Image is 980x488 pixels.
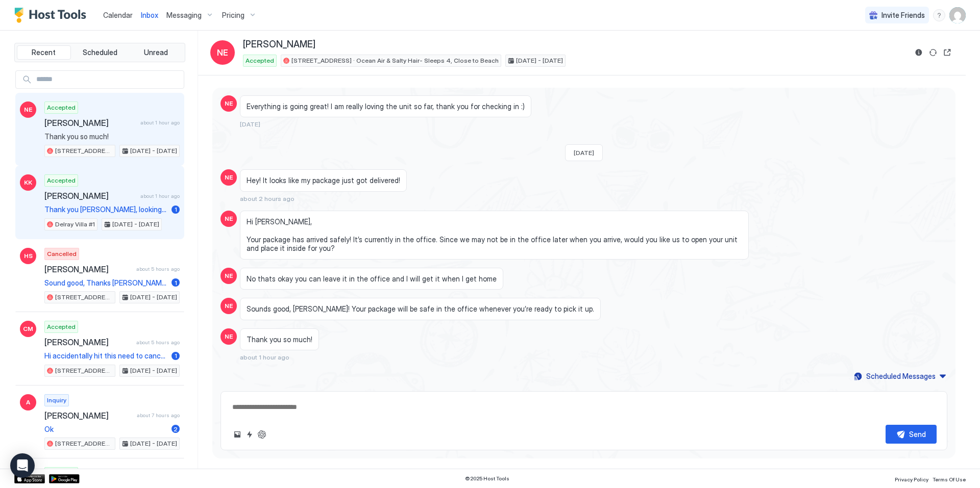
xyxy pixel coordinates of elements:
a: Terms Of Use [933,473,966,484]
span: Accepted [47,322,76,331]
span: No thats okay you can leave it in the office and I will get it when I get home [247,274,497,284]
span: NE [225,99,233,108]
button: Reservation information [913,46,925,59]
span: [DATE] - [DATE] [130,366,177,375]
span: about 5 hours ago [136,339,180,346]
span: Thank you so much! [247,335,312,344]
span: Thank you so much! [44,132,180,141]
span: [DATE] [240,120,260,128]
button: Unread [129,45,183,60]
span: Privacy Policy [895,476,928,482]
span: about 7 hours ago [137,412,180,419]
a: App Store [14,474,45,483]
span: about 5 hours ago [136,266,180,272]
span: [DATE] - [DATE] [130,293,177,302]
span: 1 [175,279,177,287]
button: Upload image [231,428,243,441]
span: [DATE] - [DATE] [112,220,159,229]
span: NE [24,105,32,114]
span: [PERSON_NAME] [243,39,315,50]
span: NE [225,173,233,182]
div: Send [909,429,926,440]
span: [PERSON_NAME] [44,118,136,128]
div: menu [933,9,945,21]
button: Sync reservation [927,46,939,59]
span: Invite Friends [881,11,925,20]
span: Messaging [166,11,202,20]
span: KK [24,178,32,187]
span: [STREET_ADDRESS] · [PERSON_NAME] Toes & Salty Kisses- Sleeps 4 - Close Beach [55,293,113,302]
span: [DATE] [574,149,594,157]
button: Scheduled Messages [852,369,947,383]
span: NE [225,332,233,341]
span: Terms Of Use [933,476,966,482]
span: about 1 hour ago [140,193,180,199]
span: [PERSON_NAME] [44,191,136,201]
span: NE [217,46,228,59]
span: Cancelled [47,249,77,259]
span: Unread [144,48,168,57]
span: NE [225,214,233,223]
span: 1 [175,206,177,213]
span: [STREET_ADDRESS] · Ocean Air & Salty Hair- Sleeps 4, Close to Beach [55,146,113,156]
span: Hi [PERSON_NAME], Your package has arrived safely! It’s currently in the office. Since we may not... [247,217,742,253]
span: Recent [32,48,56,57]
button: ChatGPT Auto Reply [256,428,268,441]
button: Open reservation [941,46,953,59]
div: tab-group [14,43,185,62]
div: Open Intercom Messenger [10,453,35,478]
a: Privacy Policy [895,473,928,484]
span: about 1 hour ago [140,119,180,126]
span: 2 [174,425,178,433]
button: Scheduled [73,45,127,60]
span: [PERSON_NAME] [44,337,132,347]
input: Input Field [32,71,184,88]
button: Quick reply [243,428,256,441]
span: Inquiry [47,396,66,405]
span: Ok [44,425,167,434]
span: Accepted [47,176,76,185]
span: [STREET_ADDRESS] · The Shark Shack - Sleeps 6 [55,439,113,448]
span: [DATE] - [DATE] [130,439,177,448]
span: [PERSON_NAME] [44,264,132,274]
span: Calendar [103,11,133,19]
span: [PERSON_NAME] [44,410,133,421]
span: about 1 hour ago [240,353,289,361]
span: NE [225,301,233,311]
button: Send [886,425,937,444]
span: HS [24,251,33,261]
span: Sound good, Thanks [PERSON_NAME]. [44,278,167,288]
span: Delray Villa #1 [55,220,95,229]
span: Inbox [141,11,158,19]
a: Host Tools Logo [14,8,91,23]
span: about 2 hours ago [240,195,295,202]
span: Thank you [PERSON_NAME], looking forward to the stay while I search for a longer term rental in t... [44,205,167,214]
span: [STREET_ADDRESS] · Ocean Air & Salty Hair- Sleeps 4, Close to Beach [291,56,499,65]
a: Google Play Store [49,474,80,483]
span: Pricing [222,11,244,20]
span: Scheduled [83,48,117,57]
span: © 2025 Host Tools [465,475,509,482]
span: Accepted [47,103,76,112]
span: CM [23,324,33,333]
span: Everything is going great! I am really loving the unit so far, thank you for checking in :) [247,102,525,111]
span: Accepted [246,56,274,65]
span: [DATE] - [DATE] [516,56,563,65]
button: Recent [17,45,71,60]
div: Scheduled Messages [866,371,936,381]
span: Hey! It looks like my package just got delivered! [247,176,400,185]
span: Hi accidentally hit this need to cancel this one out [44,351,167,361]
div: User profile [949,7,966,23]
span: [STREET_ADDRESS] · Ocean Air & Salty Hair- Sleeps 4, Close to Beach [55,366,113,375]
span: NE [225,271,233,280]
span: [DATE] - [DATE] [130,146,177,156]
span: Sounds good, [PERSON_NAME]! Your package will be safe in the office whenever you’re ready to pick... [247,304,594,314]
span: A [26,398,30,407]
span: 1 [175,352,177,359]
a: Calendar [103,10,133,20]
a: Inbox [141,10,158,20]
